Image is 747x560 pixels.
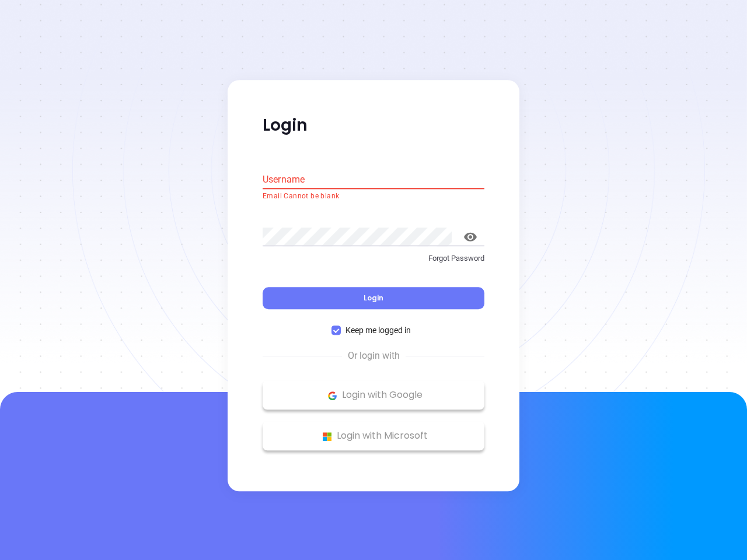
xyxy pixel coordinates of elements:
button: Login [263,288,484,310]
a: Forgot Password [263,253,484,274]
span: Or login with [342,349,406,363]
button: Microsoft Logo Login with Microsoft [263,422,484,451]
button: toggle password visibility [456,223,484,251]
span: Keep me logged in [341,324,416,337]
img: Microsoft Logo [320,429,334,444]
img: Google Logo [325,388,340,403]
p: Forgot Password [263,253,484,264]
p: Login with Microsoft [268,428,479,445]
button: Google Logo Login with Google [263,381,484,410]
p: Email Cannot be blank [263,191,484,202]
span: Login [364,293,383,303]
p: Login [263,115,484,136]
p: Login with Google [268,387,479,404]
